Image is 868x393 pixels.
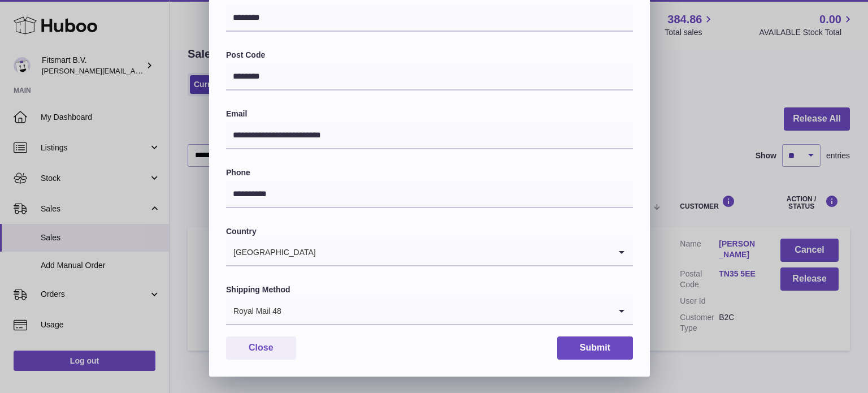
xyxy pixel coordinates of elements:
[226,167,633,178] label: Phone
[316,239,610,265] input: Search for option
[226,298,633,325] div: Search for option
[226,239,633,266] div: Search for option
[226,226,633,237] label: Country
[226,50,633,61] label: Post Code
[226,298,282,324] span: Royal Mail 48
[226,336,296,360] button: Close
[226,239,316,265] span: [GEOGRAPHIC_DATA]
[282,298,610,324] input: Search for option
[557,336,633,360] button: Submit
[226,284,633,295] label: Shipping Method
[226,109,633,119] label: Email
